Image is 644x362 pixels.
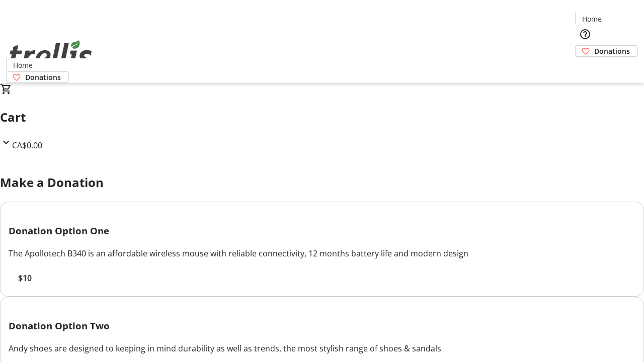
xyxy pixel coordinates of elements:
[7,60,39,70] a: Home
[6,29,96,79] img: Orient E2E Organization qGbegImJ8M's Logo
[9,224,635,238] h3: Donation Option One
[13,60,33,70] span: Home
[582,14,602,24] span: Home
[12,140,42,151] span: CA$0.00
[576,14,608,24] a: Home
[594,46,630,56] span: Donations
[9,247,635,259] div: The Apollotech B340 is an affordable wireless mouse with reliable connectivity, 12 months battery...
[9,272,41,284] button: $10
[575,57,595,77] button: Cart
[6,71,69,83] a: Donations
[25,72,61,82] span: Donations
[9,319,635,333] h3: Donation Option Two
[575,45,638,57] a: Donations
[575,24,595,44] button: Help
[9,342,635,354] div: Andy shoes are designed to keeping in mind durability as well as trends, the most stylish range o...
[18,272,32,284] span: $10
